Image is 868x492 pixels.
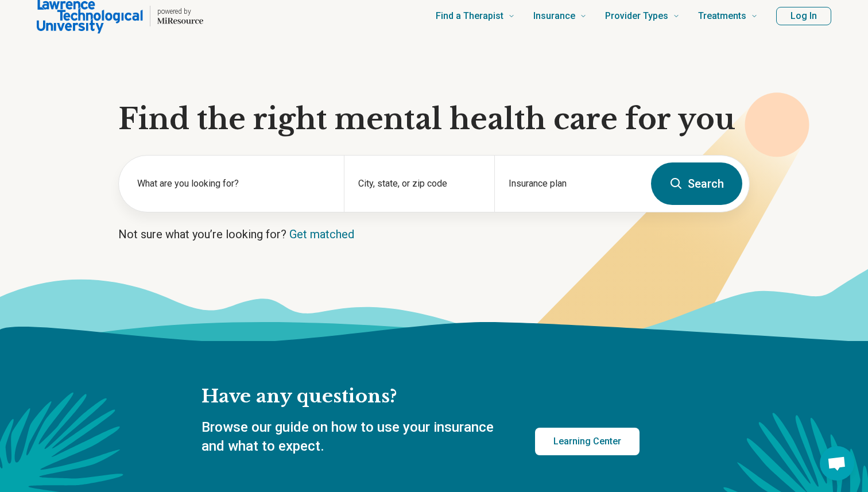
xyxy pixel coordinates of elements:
h1: Find the right mental health care for you [118,102,750,137]
span: Find a Therapist [436,8,503,24]
span: Treatments [698,8,746,24]
span: Provider Types [605,8,668,24]
label: What are you looking for? [137,177,330,191]
button: Search [651,162,742,205]
span: Insurance [533,8,575,24]
p: powered by [157,7,203,16]
h2: Have any questions? [201,385,640,409]
a: Learning Center [535,428,640,455]
button: Log In [776,7,831,25]
a: Get matched [289,227,354,241]
p: Not sure what you’re looking for? [118,226,750,242]
a: Open chat [820,446,854,481]
p: Browse our guide on how to use your insurance and what to expect. [201,418,507,456]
